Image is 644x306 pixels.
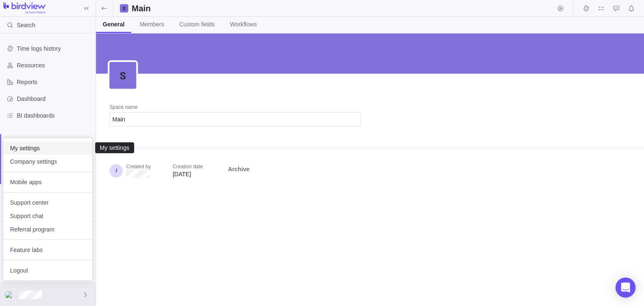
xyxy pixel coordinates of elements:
[3,175,92,189] a: Mobile apps
[10,198,86,207] span: Support center
[10,144,86,152] span: My settings
[3,264,92,277] a: Logout
[10,157,86,166] span: Company settings
[3,141,92,155] a: My settings
[10,212,86,220] span: Support chat
[3,196,92,209] a: Support center
[99,144,130,151] div: My settings
[3,223,92,236] a: Referral program
[3,155,92,168] a: Company settings
[5,290,15,300] div: Jagadesh
[10,246,86,254] span: Feature labs
[5,291,15,298] img: Show
[3,209,92,223] a: Support chat
[10,225,86,234] span: Referral program
[10,266,86,275] span: Logout
[10,178,86,186] span: Mobile apps
[3,243,92,257] a: Feature labs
